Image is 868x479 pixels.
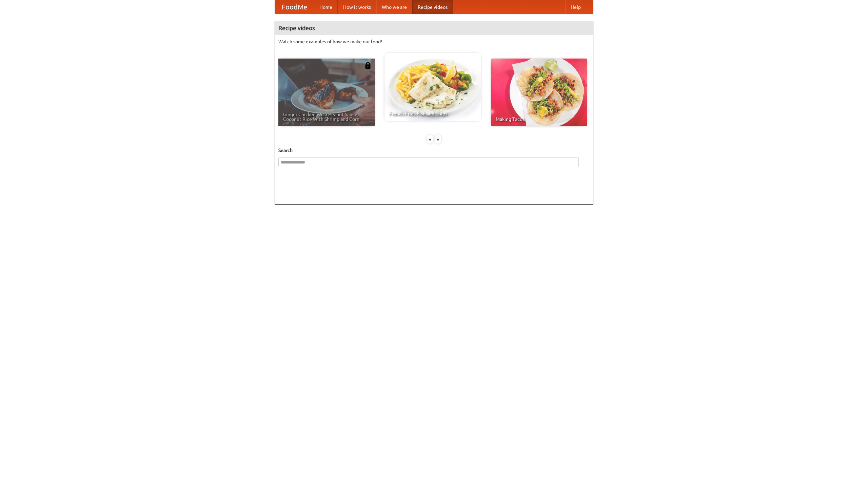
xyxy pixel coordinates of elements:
a: How it works [338,0,376,14]
a: FoodMe [275,0,314,14]
h4: Recipe videos [275,21,593,35]
a: Making Tacos [491,59,587,126]
a: Who we are [376,0,412,14]
a: Help [565,0,586,14]
div: « [427,135,433,144]
a: Home [314,0,338,14]
span: French Fries Fish and Chips [389,111,476,116]
h5: Search [278,147,590,154]
p: Watch some examples of how we make our food! [278,38,590,45]
span: Making Tacos [496,117,583,122]
a: Recipe videos [412,0,453,14]
img: 483408.png [364,62,371,69]
div: » [435,135,441,144]
a: French Fries Fish and Chips [384,53,481,121]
